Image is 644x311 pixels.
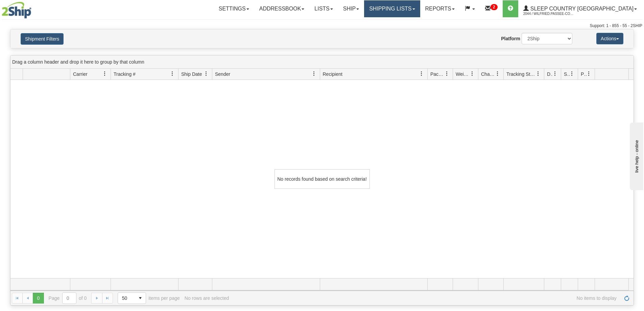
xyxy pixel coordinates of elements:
[200,68,212,80] a: Ship Date filter column settings
[518,0,642,17] a: Sleep Country [GEOGRAPHIC_DATA] 2044 / Wilfried.Passee-Coutrin
[467,68,478,80] a: Weight filter column settings
[254,0,310,17] a: Addressbook
[181,71,202,77] span: Ship Date
[118,292,146,304] span: Page sizes drop down
[338,0,364,17] a: Ship
[215,71,230,77] span: Sender
[275,169,370,189] div: No records found based on search criteria!
[214,0,254,17] a: Settings
[529,6,634,12] span: Sleep Country [GEOGRAPHIC_DATA]
[118,292,180,304] span: items per page
[49,292,87,304] span: Page of 0
[416,68,427,80] a: Recipient filter column settings
[523,10,574,17] span: 2044 / Wilfried.Passee-Coutrin
[491,4,498,10] sup: 2
[564,71,570,77] span: Shipment Issues
[114,71,136,77] span: Tracking #
[492,68,503,80] a: Charge filter column settings
[430,71,445,77] span: Packages
[308,68,320,80] a: Sender filter column settings
[21,33,64,45] button: Shipment Filters
[549,68,561,80] a: Delivery Status filter column settings
[547,71,553,77] span: Delivery Status
[10,55,634,69] div: grid grouping header
[506,71,536,77] span: Tracking Status
[621,293,632,304] a: Refresh
[167,68,178,80] a: Tracking # filter column settings
[234,295,617,301] span: No items to display
[99,68,111,80] a: Carrier filter column settings
[2,23,642,29] div: Support: 1 - 855 - 55 - 2SHIP
[628,121,643,190] iframe: chat widget
[596,33,623,44] button: Actions
[481,71,495,77] span: Charge
[309,0,338,17] a: Lists
[5,6,63,11] div: live help - online
[480,0,503,17] a: 2
[583,68,595,80] a: Pickup Status filter column settings
[185,295,229,301] div: No rows are selected
[566,68,578,80] a: Shipment Issues filter column settings
[456,71,470,77] span: Weight
[501,35,520,42] label: Platform
[323,71,342,77] span: Recipient
[420,0,460,17] a: Reports
[581,71,587,77] span: Pickup Status
[441,68,453,80] a: Packages filter column settings
[532,68,544,80] a: Tracking Status filter column settings
[364,0,420,17] a: Shipping lists
[2,2,31,19] img: logo2044.jpg
[33,293,44,304] span: Page 0
[135,293,146,304] span: select
[122,295,131,302] span: 50
[73,71,88,77] span: Carrier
